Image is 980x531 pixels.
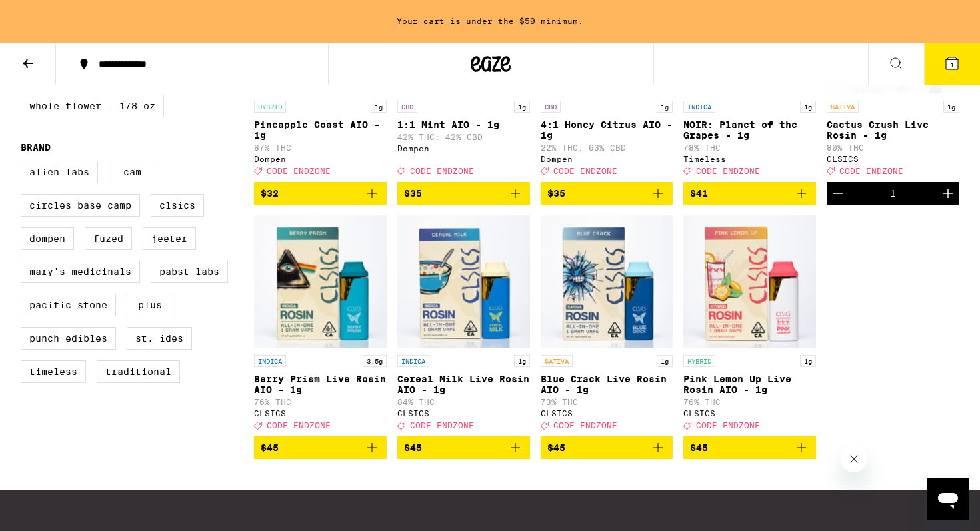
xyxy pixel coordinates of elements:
[937,182,959,205] button: Increment
[151,194,204,217] label: CLSICS
[827,119,959,141] p: Cactus Crush Live Rosin - 1g
[254,182,387,205] button: Add to bag
[657,355,673,367] p: 1g
[800,355,816,367] p: 1g
[254,355,286,367] p: INDICA
[397,215,530,436] a: Open page for Cereal Milk Live Rosin AIO - 1g from CLSICS
[261,442,279,453] span: $45
[397,436,530,459] button: Add to bag
[683,119,816,141] p: NOIR: Planet of the Grapes - 1g
[541,119,673,141] p: 4:1 Honey Citrus AIO - 1g
[683,355,715,367] p: HYBRID
[21,227,74,250] label: Dompen
[683,374,816,395] p: Pink Lemon Up Live Rosin AIO - 1g
[683,215,816,436] a: Open page for Pink Lemon Up Live Rosin AIO - 1g from CLSICS
[143,227,196,250] label: Jeeter
[541,436,673,459] button: Add to bag
[541,215,673,348] img: CLSICS - Blue Crack Live Rosin AIO - 1g
[541,215,673,436] a: Open page for Blue Crack Live Rosin AIO - 1g from CLSICS
[410,421,474,430] span: CODE ENDZONE
[254,155,387,163] div: Dompen
[696,421,760,430] span: CODE ENDZONE
[683,215,816,348] img: CLSICS - Pink Lemon Up Live Rosin AIO - 1g
[254,215,387,436] a: Open page for Berry Prism Live Rosin AIO - 1g from CLSICS
[541,143,673,152] p: 22% THC: 63% CBD
[8,9,96,20] span: Hi. Need any help?
[397,119,530,130] p: 1:1 Mint AIO - 1g
[397,182,530,205] button: Add to bag
[553,421,617,430] span: CODE ENDZONE
[541,155,673,163] div: Dompen
[927,478,969,520] iframe: Button to launch messaging window
[943,101,959,113] p: 1g
[397,133,530,141] p: 42% THC: 42% CBD
[827,143,959,152] p: 80% THC
[541,182,673,205] button: Add to bag
[950,61,954,69] span: 1
[254,436,387,459] button: Add to bag
[97,360,180,383] label: Traditional
[267,167,331,175] span: CODE ENDZONE
[397,374,530,395] p: Cereal Milk Live Rosin AIO - 1g
[371,101,387,113] p: 1g
[683,436,816,459] button: Add to bag
[541,398,673,406] p: 73% THC
[254,398,387,406] p: 76% THC
[690,188,708,199] span: $41
[21,142,51,153] legend: Brand
[690,442,708,453] span: $45
[827,101,859,113] p: SATIVA
[254,215,387,348] img: CLSICS - Berry Prism Live Rosin AIO - 1g
[261,188,279,199] span: $32
[683,409,816,418] div: CLSICS
[397,398,530,406] p: 84% THC
[127,327,192,350] label: St. Ides
[21,261,140,283] label: Mary's Medicinals
[397,144,530,153] div: Dompen
[924,43,980,85] button: 1
[683,182,816,205] button: Add to bag
[127,294,173,316] label: PLUS
[85,227,132,250] label: Fuzed
[547,442,565,453] span: $45
[254,374,387,395] p: Berry Prism Live Rosin AIO - 1g
[21,161,98,183] label: Alien Labs
[683,155,816,163] div: Timeless
[514,355,530,367] p: 1g
[21,327,116,350] label: Punch Edibles
[151,261,228,283] label: Pabst Labs
[254,101,286,113] p: HYBRID
[21,95,164,117] label: Whole Flower - 1/8 oz
[890,188,896,199] div: 1
[254,409,387,418] div: CLSICS
[827,182,849,205] button: Decrement
[541,409,673,418] div: CLSICS
[683,398,816,406] p: 76% THC
[404,442,422,453] span: $45
[839,167,903,175] span: CODE ENDZONE
[553,167,617,175] span: CODE ENDZONE
[547,188,565,199] span: $35
[254,119,387,141] p: Pineapple Coast AIO - 1g
[397,355,429,367] p: INDICA
[541,101,561,113] p: CBD
[841,446,867,472] iframe: Close message
[363,355,387,367] p: 3.5g
[657,101,673,113] p: 1g
[800,101,816,113] p: 1g
[696,167,760,175] span: CODE ENDZONE
[21,194,140,217] label: Circles Base Camp
[21,360,86,383] label: Timeless
[397,409,530,418] div: CLSICS
[267,421,331,430] span: CODE ENDZONE
[397,101,417,113] p: CBD
[514,101,530,113] p: 1g
[683,101,715,113] p: INDICA
[541,374,673,395] p: Blue Crack Live Rosin AIO - 1g
[683,143,816,152] p: 78% THC
[541,355,573,367] p: SATIVA
[109,161,155,183] label: CAM
[827,155,959,163] div: CLSICS
[21,294,116,316] label: Pacific Stone
[410,167,474,175] span: CODE ENDZONE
